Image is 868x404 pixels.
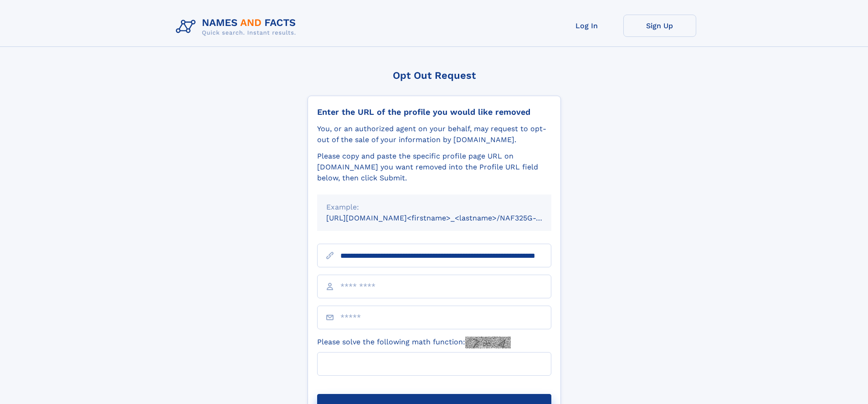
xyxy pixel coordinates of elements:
div: Example: [326,202,542,213]
label: Please solve the following math function: [317,337,511,348]
a: Log In [550,15,623,37]
a: Sign Up [623,15,696,37]
small: [URL][DOMAIN_NAME]<firstname>_<lastname>/NAF325G-xxxxxxxx [326,214,569,222]
div: Enter the URL of the profile you would like removed [317,107,551,117]
div: Opt Out Request [308,70,561,81]
div: You, or an authorized agent on your behalf, may request to opt-out of the sale of your informatio... [317,123,551,145]
div: Please copy and paste the specific profile page URL on [DOMAIN_NAME] you want removed into the Pr... [317,151,551,184]
img: Logo Names and Facts [172,15,303,39]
